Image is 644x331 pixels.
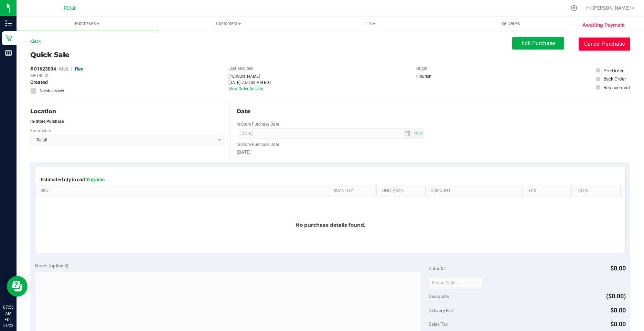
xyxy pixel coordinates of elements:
span: ($0.00) [606,292,626,300]
a: Discount [431,188,520,194]
span: Awaiting Payment [582,21,625,29]
span: 0 grams [87,177,105,182]
a: Tills [299,17,440,31]
div: Pre-Order [603,67,624,74]
inline-svg: Inventory [5,20,12,27]
div: [DATE] 7:50:38 AM EDT [228,79,271,86]
inline-svg: Retail [5,35,12,42]
span: Discounts [429,290,449,302]
span: Retail [64,5,77,11]
span: $0.00 [610,265,626,272]
a: Customers [158,17,299,31]
span: Created [30,79,48,86]
div: [PERSON_NAME] [228,73,271,79]
button: Edit Purchase [512,37,564,50]
span: Hi, [PERSON_NAME]! [586,5,631,11]
span: Edit Purchase [522,40,555,46]
p: 07:56 AM EDT [3,304,13,323]
inline-svg: Reports [5,50,12,56]
div: No purchase details found. [35,197,625,253]
div: Back Order [603,75,626,82]
a: Unit Price [382,188,423,194]
a: Quantity [333,188,374,194]
label: In-Store Purchase Date [237,141,279,148]
label: From Store [30,128,51,134]
span: # 01623034 [30,65,56,73]
label: Origin [416,65,427,72]
span: Needs review [40,88,64,94]
span: Delivery Fee [429,308,453,313]
div: [DATE] [237,149,424,156]
a: Deliveries [440,17,581,31]
a: Tax [528,188,569,194]
div: Date [237,107,424,116]
span: Deliveries [492,21,529,27]
div: Replacement [603,84,630,91]
label: Last Modified [228,65,254,72]
span: | [71,66,72,72]
span: Purchases [17,21,158,27]
span: Subtotal [429,266,446,271]
label: In-Store Purchase Date [237,121,279,127]
span: Quick Sale [30,50,69,60]
span: - [51,73,52,79]
span: Rec [75,66,83,72]
span: Med [59,66,68,72]
a: Total [577,188,618,194]
strong: In-Store Purchase [30,119,64,124]
iframe: Resource center [7,276,28,297]
span: Notes (optional) [35,263,68,268]
a: Purchases [17,17,158,31]
div: Manage settings [570,5,578,11]
p: 08/25 [3,323,13,328]
div: Location [30,107,224,116]
span: METRC ID: [30,73,50,79]
span: Customers [158,21,298,27]
a: View Order Activity [228,86,263,91]
input: Promo Code [429,278,482,288]
a: SKU [41,188,325,194]
span: Estimated qty in cart: [41,177,105,182]
span: $0.00 [610,320,626,328]
a: Back [30,39,41,44]
span: Sales Tax [429,321,448,327]
button: Cancel Purchase [579,38,630,51]
span: $0.00 [610,307,626,314]
span: Tills [299,21,440,27]
div: Flourish [416,73,451,79]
